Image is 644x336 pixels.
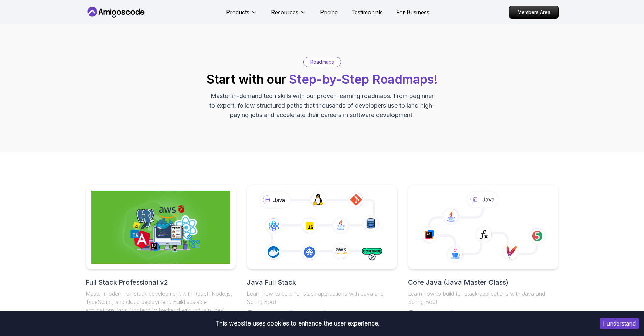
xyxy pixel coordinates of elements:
h2: Core Java (Java Master Class) [408,277,558,287]
span: 10.4h [457,310,469,317]
a: Java Full StackLearn how to build full stack applications with Java and Spring Boot29 Courses4 Bu... [247,185,397,317]
p: Learn how to build full stack applications with Java and Spring Boot [408,290,558,306]
p: Master in-demand tech skills with our proven learning roadmaps. From beginner to expert, follow s... [209,91,436,120]
p: Members Area [509,6,558,18]
p: Products [226,8,249,16]
span: 4 Builds [297,310,314,317]
span: 9.2h [330,310,339,317]
img: Full Stack Professional v2 [91,191,230,264]
button: Resources [271,8,307,22]
div: This website uses cookies to enhance the user experience. [5,316,590,331]
button: Products [226,8,258,22]
p: Roadmaps [310,59,334,65]
a: Core Java (Java Master Class)Learn how to build full stack applications with Java and Spring Boot... [408,185,558,317]
p: Master modern full-stack development with React, Node.js, TypeScript, and cloud deployment. Build... [86,290,236,314]
h2: Java Full Stack [247,277,397,287]
a: Testimonials [351,8,383,16]
a: For Business [396,8,429,16]
h2: Start with our [207,72,438,86]
span: Step-by-Step Roadmaps! [289,72,438,87]
h2: Full Stack Professional v2 [86,277,236,287]
a: Pricing [320,8,338,16]
p: Learn how to build full stack applications with Java and Spring Boot [247,290,397,306]
span: 18 Courses [417,310,442,317]
p: Resources [271,8,299,16]
button: Accept cookies [600,318,639,329]
a: Full Stack Professional v2Full Stack Professional v2Master modern full-stack development with Rea... [86,185,236,325]
span: 29 Courses [256,310,281,317]
a: Members Area [509,6,559,19]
